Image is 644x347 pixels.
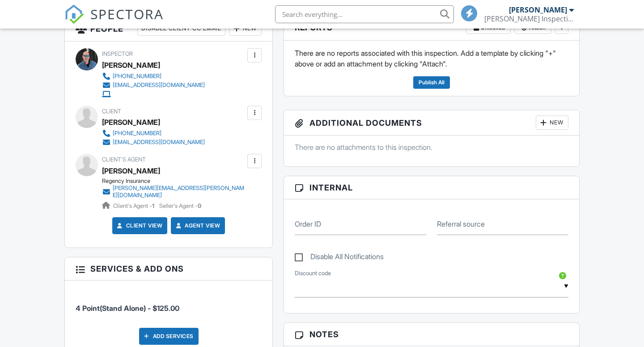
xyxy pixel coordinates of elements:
[102,116,160,129] div: [PERSON_NAME]
[102,72,205,81] a: [PHONE_NUMBER]
[137,21,225,36] div: Disable Client CC Email
[102,58,160,72] div: [PERSON_NAME]
[152,202,154,209] strong: 1
[102,81,205,90] a: [EMAIL_ADDRESS][DOMAIN_NAME]
[295,219,321,229] label: Order ID
[102,178,252,185] div: Regency Insurance
[115,221,163,230] a: Client View
[102,164,160,178] a: [PERSON_NAME]
[65,257,272,281] h3: Services & Add ons
[284,176,579,199] h3: Internal
[113,202,156,209] span: Client's Agent -
[102,129,205,138] a: [PHONE_NUMBER]
[76,304,179,313] span: 4 Point(Stand Alone) - $125.00
[113,185,245,199] div: [PERSON_NAME][EMAIL_ADDRESS][PERSON_NAME][DOMAIN_NAME]
[536,116,568,130] div: New
[275,5,454,23] input: Search everything...
[295,269,331,277] label: Discount code
[102,108,121,115] span: Client
[139,328,199,345] div: Add Services
[113,139,205,146] div: [EMAIL_ADDRESS][DOMAIN_NAME]
[284,110,579,136] h3: Additional Documents
[509,5,567,14] div: [PERSON_NAME]
[295,252,384,264] label: Disable All Notifications
[159,202,201,209] span: Seller's Agent -
[64,4,84,24] img: The Best Home Inspection Software - Spectora
[102,156,146,163] span: Client's Agent
[229,21,262,36] div: New
[76,287,262,320] li: Service: 4 Point(Stand Alone)
[90,4,164,23] span: SPECTORA
[174,221,220,230] a: Agent View
[437,219,485,229] label: Referral source
[295,142,568,152] p: There are no attachments to this inspection.
[198,202,201,209] strong: 0
[113,73,161,80] div: [PHONE_NUMBER]
[484,14,574,23] div: Lucas Inspection Services
[64,12,164,31] a: SPECTORA
[102,138,205,147] a: [EMAIL_ADDRESS][DOMAIN_NAME]
[113,82,205,89] div: [EMAIL_ADDRESS][DOMAIN_NAME]
[284,323,579,346] h3: Notes
[65,16,272,41] h3: People
[102,185,245,199] a: [PERSON_NAME][EMAIL_ADDRESS][PERSON_NAME][DOMAIN_NAME]
[113,130,161,137] div: [PHONE_NUMBER]
[102,50,133,57] span: Inspector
